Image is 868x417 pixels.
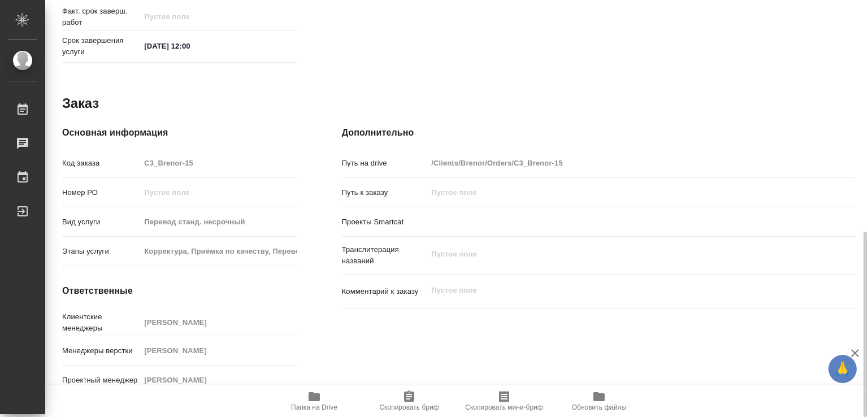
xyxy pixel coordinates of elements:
[465,403,542,411] span: Скопировать мини-бриф
[140,184,296,201] input: Пустое поле
[62,216,140,228] p: Вид услуги
[62,345,140,357] p: Менеджеры верстки
[379,403,439,411] span: Скопировать бриф
[62,35,140,58] p: Срок завершения услуги
[267,385,362,417] button: Папка на Drive
[828,355,857,383] button: 🙏
[62,284,297,298] h4: Ответственные
[62,94,99,112] h2: Заказ
[62,375,140,386] p: Проектный менеджер
[342,158,428,169] p: Путь на drive
[833,357,852,381] span: 🙏
[62,126,297,140] h4: Основная информация
[62,158,140,169] p: Код заказа
[140,314,296,331] input: Пустое поле
[62,311,140,334] p: Клиентские менеджеры
[342,126,856,140] h4: Дополнительно
[457,385,552,417] button: Скопировать мини-бриф
[342,216,428,228] p: Проекты Smartcat
[342,187,428,198] p: Путь к заказу
[62,246,140,257] p: Этапы услуги
[62,6,140,28] p: Факт. срок заверш. работ
[362,385,457,417] button: Скопировать бриф
[572,403,627,411] span: Обновить файлы
[140,372,296,388] input: Пустое поле
[291,403,337,411] span: Папка на Drive
[140,214,296,230] input: Пустое поле
[140,8,239,25] input: Пустое поле
[427,155,813,171] input: Пустое поле
[62,187,140,198] p: Номер РО
[140,243,296,259] input: Пустое поле
[140,155,296,171] input: Пустое поле
[140,342,296,359] input: Пустое поле
[552,385,646,417] button: Обновить файлы
[342,244,428,267] p: Транслитерация названий
[140,38,239,54] input: ✎ Введи что-нибудь
[427,184,813,201] input: Пустое поле
[342,286,428,297] p: Комментарий к заказу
